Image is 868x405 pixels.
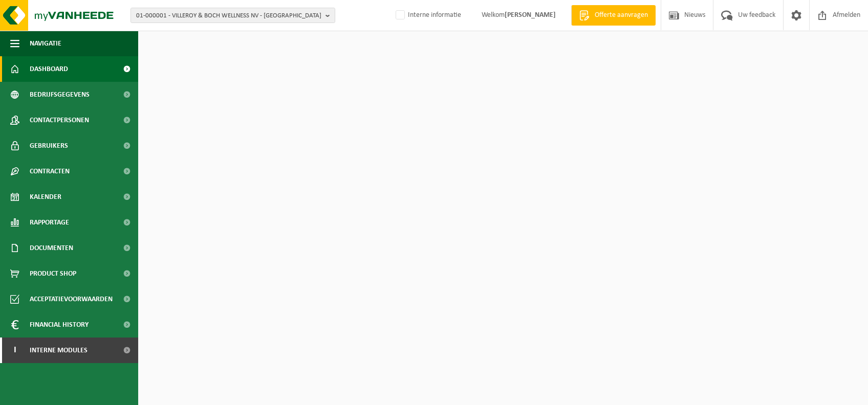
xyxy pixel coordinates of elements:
span: Offerte aanvragen [592,10,650,20]
label: Interne informatie [394,8,461,23]
span: Bedrijfsgegevens [30,82,90,107]
span: Contactpersonen [30,107,89,133]
span: Interne modules [30,337,88,363]
button: 01-000001 - VILLEROY & BOCH WELLNESS NV - [GEOGRAPHIC_DATA] [131,8,335,23]
span: I [10,337,19,363]
span: Contracten [30,159,70,184]
span: Kalender [30,184,61,210]
span: Product Shop [30,261,76,286]
span: Dashboard [30,56,68,82]
span: 01-000001 - VILLEROY & BOCH WELLNESS NV - [GEOGRAPHIC_DATA] [136,8,321,24]
a: Offerte aanvragen [571,5,656,26]
span: Documenten [30,235,73,261]
span: Navigatie [30,31,61,56]
span: Rapportage [30,210,69,235]
strong: [PERSON_NAME] [505,11,556,19]
span: Acceptatievoorwaarden [30,286,113,312]
span: Gebruikers [30,133,68,159]
span: Financial History [30,312,89,337]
